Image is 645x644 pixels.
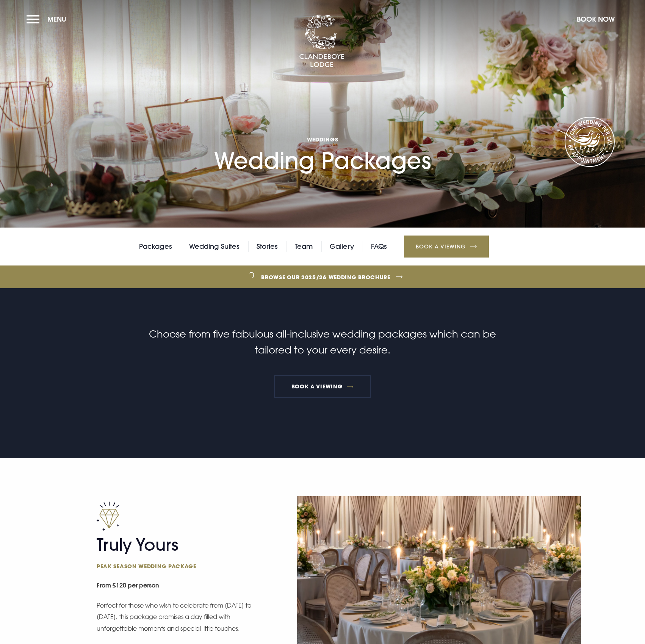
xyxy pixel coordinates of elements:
[274,375,371,398] a: Book a Viewing
[299,15,344,68] img: Clandeboye Lodge
[97,501,119,531] img: Diamond value icon
[371,241,387,252] a: FAQs
[97,600,252,634] p: Perfect for those who wish to celebrate from [DATE] to [DATE], this package promises a day filled...
[295,241,313,252] a: Team
[189,241,240,252] a: Wedding Suites
[97,562,244,570] span: Peak season wedding package
[97,578,255,595] small: From £120 per person
[139,241,172,252] a: Packages
[142,326,503,358] p: Choose from five fabulous all-inclusive wedding packages which can be tailored to your every desire.
[97,535,244,570] h2: Truly Yours
[214,136,431,143] span: Weddings
[257,241,278,252] a: Stories
[47,15,66,24] span: Menu
[404,236,489,258] a: Book a Viewing
[214,57,431,174] h1: Wedding Packages
[27,11,70,27] button: Menu
[330,241,354,252] a: Gallery
[573,11,618,27] button: Book Now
